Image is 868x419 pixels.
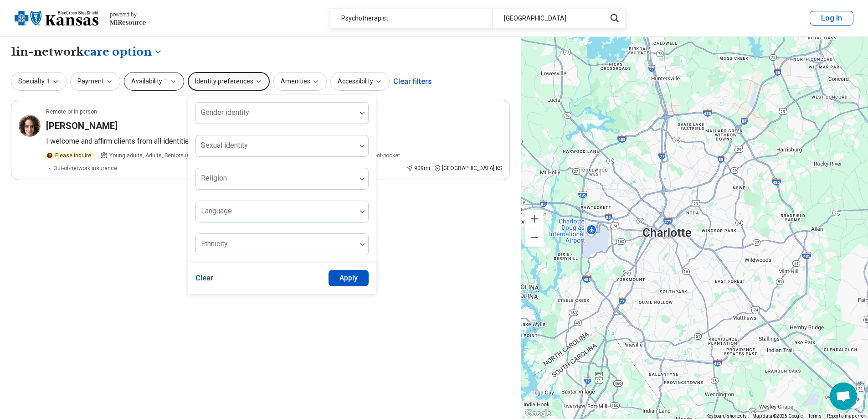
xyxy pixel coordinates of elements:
[124,72,184,91] button: Availability1
[201,141,248,150] label: Sexual identity
[109,151,216,160] span: Young adults, Adults, Seniors (65 or older)
[11,44,163,60] h1: 1 in-network
[46,108,97,116] p: Remote or In-person
[201,239,228,248] label: Ethnicity
[15,7,98,29] img: Blue Cross Blue Shield Kansas
[188,72,270,91] button: Identity preferences
[366,151,400,160] span: Out-of-pocket
[11,72,67,91] button: Specialty1
[273,72,327,91] button: Amenities
[46,136,502,147] p: I welcome and affirm clients from all identities and backgrounds in my practice.
[46,77,50,86] span: 1
[330,72,390,91] button: Accessibility
[827,414,865,419] a: Report a map error
[808,414,822,419] a: Terms (opens in new tab)
[46,119,118,132] h3: [PERSON_NAME]
[330,9,493,28] div: Psychotherapist
[110,10,146,19] div: powered by
[195,270,214,286] button: Clear
[525,210,544,228] button: Zoom in
[42,150,97,160] div: Please inquire
[752,414,803,419] span: Map data ©2025 Google
[830,383,857,410] div: Open chat
[201,207,232,215] label: Language
[406,164,430,172] div: 909 mi
[434,164,502,172] div: [GEOGRAPHIC_DATA] , KS
[493,9,601,28] div: [GEOGRAPHIC_DATA]
[70,72,120,91] button: Payment
[201,174,227,182] label: Religion
[329,270,369,286] button: Apply
[15,7,146,29] a: Blue Cross Blue Shield Kansaspowered by
[525,228,544,247] button: Zoom out
[164,77,168,86] span: 1
[393,71,432,93] div: Clear filters
[53,164,117,172] span: Out-of-network insurance
[84,44,163,60] button: Care options
[810,11,853,26] button: Log In
[201,108,249,117] label: Gender identity
[84,44,152,60] span: care option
